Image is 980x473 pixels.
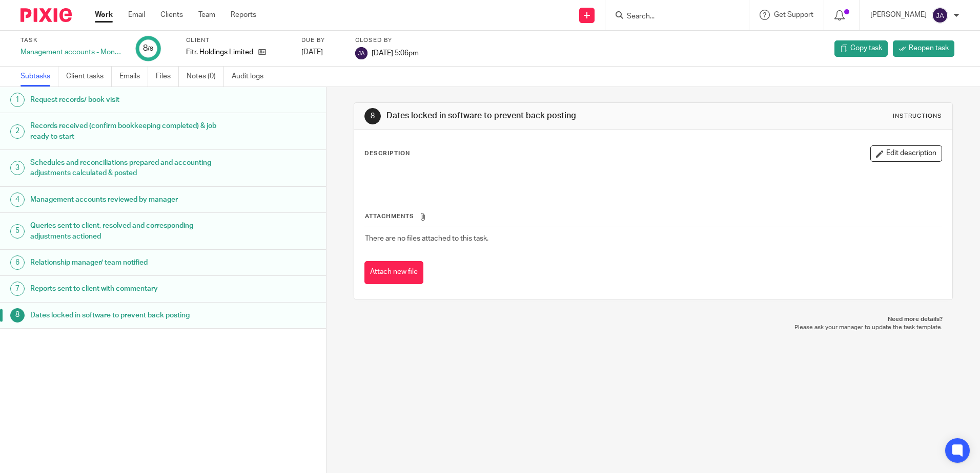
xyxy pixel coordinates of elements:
a: Clients [160,10,183,20]
span: Attachments [365,213,414,219]
div: 6 [10,255,25,270]
p: Please ask your manager to update the task template. [364,324,942,332]
h1: Records received (confirm bookkeeping completed) & job ready to start [30,118,221,144]
small: /8 [148,46,153,52]
h1: Queries sent to client, resolved and corresponding adjustments actioned [30,218,221,244]
div: 1 [10,93,25,107]
a: Emails [119,67,148,87]
a: Reports [231,10,256,20]
div: Management accounts - Monthly [21,47,123,57]
h1: Dates locked in software to prevent back posting [386,111,675,121]
button: Edit description [870,145,942,162]
a: Audit logs [232,67,271,87]
div: 3 [10,161,25,175]
a: Client tasks [66,67,112,87]
p: Need more details? [364,315,942,324]
div: 5 [10,224,25,239]
div: 2 [10,124,25,139]
h1: Schedules and reconciliations prepared and accounting adjustments calculated & posted [30,155,221,181]
label: Closed by [355,36,419,45]
div: 8 [10,308,25,322]
div: 7 [10,282,25,296]
a: Email [128,10,145,20]
h1: Relationship manager/ team notified [30,255,221,270]
label: Task [21,36,123,45]
button: Attach new file [364,261,423,284]
span: There are no files attached to this task. [365,235,488,242]
div: 8 [143,42,153,54]
p: Fitr. Holdings Limited [186,47,253,57]
a: Files [156,67,179,87]
label: Due by [301,36,342,45]
h1: Dates locked in software to prevent back posting [30,308,221,323]
img: svg%3E [355,47,367,59]
a: Work [95,10,113,20]
label: Client [186,36,289,45]
h1: Management accounts reviewed by manager [30,192,221,207]
h1: Reports sent to client with commentary [30,281,221,296]
p: Description [364,149,410,158]
a: Team [198,10,215,20]
h1: Request records/ book visit [30,92,221,107]
p: Task completed. [880,27,931,37]
a: Subtasks [21,67,58,87]
img: svg%3E [932,7,948,24]
div: 8 [364,108,381,124]
img: Pixie [21,8,72,22]
span: [DATE] 5:06pm [372,49,419,56]
div: 4 [10,192,25,207]
a: Notes (0) [187,67,224,87]
div: Instructions [893,112,942,120]
div: [DATE] [301,47,342,57]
